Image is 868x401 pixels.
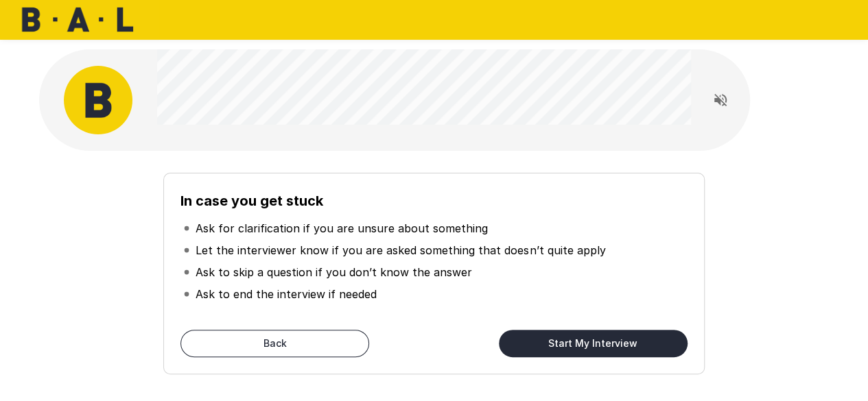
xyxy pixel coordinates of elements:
[196,264,472,280] p: Ask to skip a question if you don’t know the answer
[196,220,488,236] p: Ask for clarification if you are unsure about something
[180,330,369,357] button: Back
[196,286,377,302] p: Ask to end the interview if needed
[196,242,605,258] p: Let the interviewer know if you are asked something that doesn’t quite apply
[180,193,323,209] b: In case you get stuck
[64,66,132,134] img: bal_avatar.png
[707,86,734,114] button: Read questions aloud
[499,330,688,357] button: Start My Interview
